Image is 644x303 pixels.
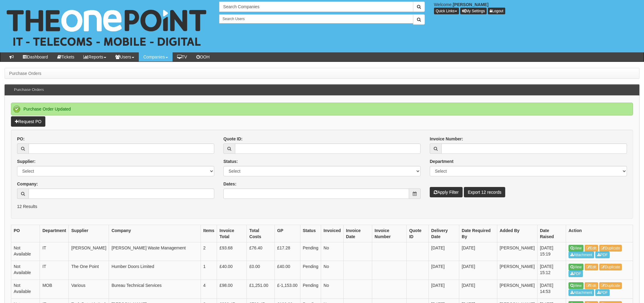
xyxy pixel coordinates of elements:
[585,282,598,289] a: Edit
[201,280,217,298] td: 4
[17,136,25,142] label: PO:
[217,261,247,280] td: £40.00
[40,261,69,280] td: IT
[217,280,247,298] td: £98.00
[275,225,300,242] th: GP
[173,52,192,62] a: TV
[430,187,463,197] button: Apply Filter
[321,242,344,261] td: No
[223,158,238,164] label: Status:
[275,242,300,261] td: £17.28
[18,52,53,62] a: Dashboard
[40,225,69,242] th: Department
[497,261,537,280] td: [PERSON_NAME]
[11,116,45,127] a: Request PO
[223,136,243,142] label: Quote ID:
[69,280,109,298] td: Various
[460,8,487,14] a: My Settings
[537,242,566,261] td: [DATE] 15:19
[321,261,344,280] td: No
[300,261,321,280] td: Pending
[109,261,201,280] td: Humber Doors Limited
[11,261,40,280] td: Not Available
[599,245,622,252] a: Duplicate
[599,264,622,270] a: Duplicate
[11,225,40,242] th: PO
[429,225,459,242] th: Delivery Date
[69,225,109,242] th: Supplier
[599,282,622,289] a: Duplicate
[434,8,459,14] button: Quick Links
[497,242,537,261] td: [PERSON_NAME]
[430,136,463,142] label: Invoice Number:
[192,52,214,62] a: OOH
[459,225,497,242] th: Date Required By
[585,264,598,270] a: Edit
[464,187,506,197] a: Export 12 records
[429,2,644,14] div: Welcome,
[11,280,40,298] td: Not Available
[17,203,627,210] p: 12 Results
[275,261,300,280] td: £40.00
[595,252,610,258] a: PDF
[11,85,47,95] h3: Purchase Orders
[17,181,38,187] label: Company:
[69,242,109,261] td: [PERSON_NAME]
[139,52,173,62] a: Companies
[566,225,633,242] th: Action
[201,261,217,280] td: 1
[429,280,459,298] td: [DATE]
[537,280,566,298] td: [DATE] 14:53
[372,225,407,242] th: Invoice Number
[321,280,344,298] td: No
[109,242,201,261] td: [PERSON_NAME] Waste Management
[217,225,247,242] th: Invoice Total
[11,242,40,261] td: Not Available
[11,103,633,115] div: Purchase Order Updated
[201,242,217,261] td: 2
[247,280,275,298] td: £1,251.00
[429,242,459,261] td: [DATE]
[300,242,321,261] td: Pending
[247,242,275,261] td: £76.40
[53,52,79,62] a: Tickets
[9,70,41,76] li: Purchase Orders
[488,8,505,14] a: Logout
[300,280,321,298] td: Pending
[595,289,610,296] a: PDF
[343,225,372,242] th: Invoice Date
[300,225,321,242] th: Status
[69,261,109,280] td: The One Point
[569,252,594,258] a: Attachment
[569,270,583,277] a: PDF
[430,158,453,164] label: Department
[247,261,275,280] td: £0.00
[40,242,69,261] td: IT
[569,264,583,270] a: View
[247,225,275,242] th: Total Costs
[459,280,497,298] td: [DATE]
[497,280,537,298] td: [PERSON_NAME]
[40,280,69,298] td: MOB
[201,225,217,242] th: Items
[429,261,459,280] td: [DATE]
[497,225,537,242] th: Added By
[109,225,201,242] th: Company
[569,289,594,296] a: Attachment
[17,158,36,164] label: Supplier:
[219,14,413,23] input: Search Users
[109,280,201,298] td: Bureau Technical Services
[569,282,583,289] a: View
[217,242,247,261] td: £93.68
[223,181,236,187] label: Dates:
[407,225,429,242] th: Quote ID
[537,261,566,280] td: [DATE] 15:12
[459,242,497,261] td: [DATE]
[569,245,583,252] a: View
[111,52,139,62] a: Users
[453,2,488,7] b: [PERSON_NAME]
[79,52,111,62] a: Reports
[459,261,497,280] td: [DATE]
[321,225,344,242] th: Invoiced
[219,2,413,12] input: Search Companies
